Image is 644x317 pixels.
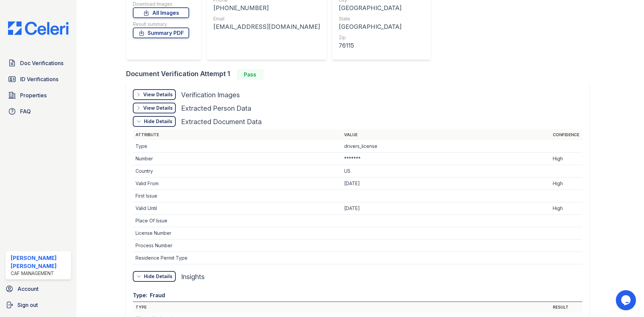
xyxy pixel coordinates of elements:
span: ID Verifications [20,75,58,83]
div: Zip [339,34,424,41]
div: Download Images [133,1,189,7]
a: Doc Verifications [5,56,71,70]
td: High [550,153,582,165]
td: Process Number [133,240,341,252]
span: Sign out [17,301,38,309]
iframe: chat widget [616,290,637,310]
div: View Details [143,105,173,111]
th: Attribute [133,129,341,140]
a: Sign out [3,298,74,312]
div: Extracted Document Data [181,117,262,126]
th: Value [341,129,550,140]
td: High [550,202,582,215]
th: Type [133,302,550,313]
th: Confidence [550,129,582,140]
div: [GEOGRAPHIC_DATA] [339,3,424,13]
td: First Issue [133,190,341,202]
td: Valid Until [133,202,341,215]
div: [PERSON_NAME] [PERSON_NAME] [11,254,68,270]
th: Result [550,302,582,313]
div: Pass [237,69,264,80]
td: Place Of Issue [133,215,341,227]
td: [DATE] [341,202,550,215]
div: Type: Fraud [133,291,582,302]
td: High [550,177,582,190]
div: 76115 [339,41,424,50]
div: Hide Details [144,118,172,125]
div: CAF Management [11,270,68,277]
div: Hide Details [144,273,172,280]
div: Result summary [133,21,189,28]
td: drivers_license [341,140,550,153]
img: CE_Logo_Blue-a8612792a0a2168367f1c8372b55b34899dd931a85d93a1a3d3e32e68fde9ad4.png [3,21,74,35]
a: All Images [133,7,189,18]
td: [DATE] [341,177,550,190]
div: Email [213,15,320,22]
td: Type [133,140,341,153]
td: Number [133,153,341,165]
span: Account [17,285,39,293]
div: [GEOGRAPHIC_DATA] [339,22,424,32]
div: [PHONE_NUMBER] [213,3,320,13]
td: Valid From [133,177,341,190]
div: Insights [181,272,205,281]
td: Country [133,165,341,177]
div: View Details [143,91,173,98]
td: License Number [133,227,341,240]
a: FAQ [5,105,71,118]
a: Account [3,282,74,296]
div: Document Verification Attempt 1 [126,69,594,80]
span: FAQ [20,107,31,115]
div: Extracted Person Data [181,104,251,113]
span: Properties [20,91,47,99]
div: State [339,15,424,22]
span: Doc Verifications [20,59,63,67]
td: Residence Permit Type [133,252,341,264]
a: ID Verifications [5,72,71,86]
a: Summary PDF [133,28,189,38]
a: Properties [5,89,71,102]
div: [EMAIL_ADDRESS][DOMAIN_NAME] [213,22,320,32]
td: US [341,165,550,177]
div: Verification Images [181,90,240,100]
